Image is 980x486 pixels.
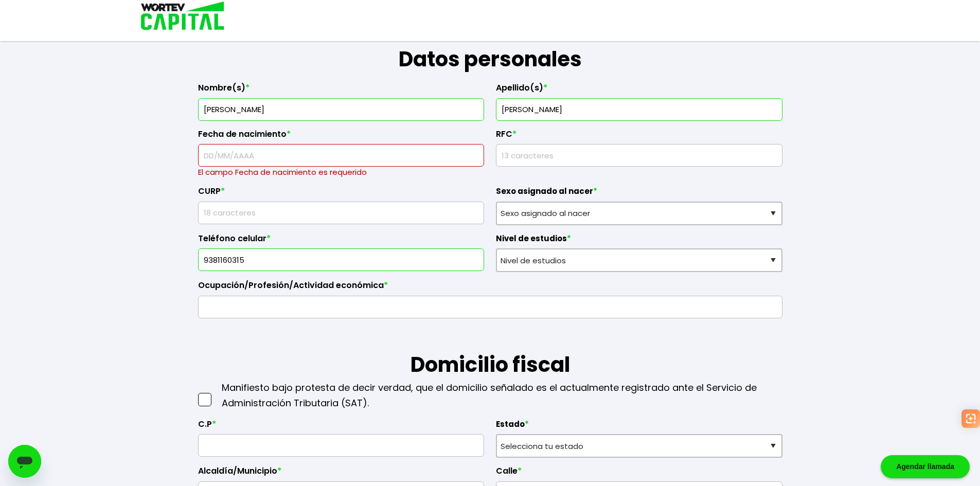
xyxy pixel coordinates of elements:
[198,167,485,178] p: El campo Fecha de nacimiento es requerido
[203,249,480,271] input: 10 dígitos
[198,419,485,435] label: C.P
[198,129,485,145] label: Fecha de nacimiento
[198,318,782,380] h1: Domicilio fiscal
[222,380,782,411] p: Manifiesto bajo protesta de decir verdad, que el domicilio señalado es el actualmente registrado ...
[496,129,782,145] label: RFC
[203,202,480,224] input: 18 caracteres
[496,83,782,98] label: Apellido(s)
[496,233,782,249] label: Nivel de estudios
[496,186,782,202] label: Sexo asignado al nacer
[198,83,485,98] label: Nombre(s)
[198,280,782,296] label: Ocupación/Profesión/Actividad económica
[8,445,41,478] iframe: Botón para iniciar la ventana de mensajería
[198,8,782,75] h1: Datos personales
[501,145,778,166] input: 13 caracteres
[881,455,970,478] div: Agendar llamada
[198,233,485,249] label: Teléfono celular
[198,186,485,202] label: CURP
[496,466,782,481] label: Calle
[203,145,480,166] input: DD/MM/AAAA
[496,419,782,435] label: Estado
[198,466,485,481] label: Alcaldía/Municipio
